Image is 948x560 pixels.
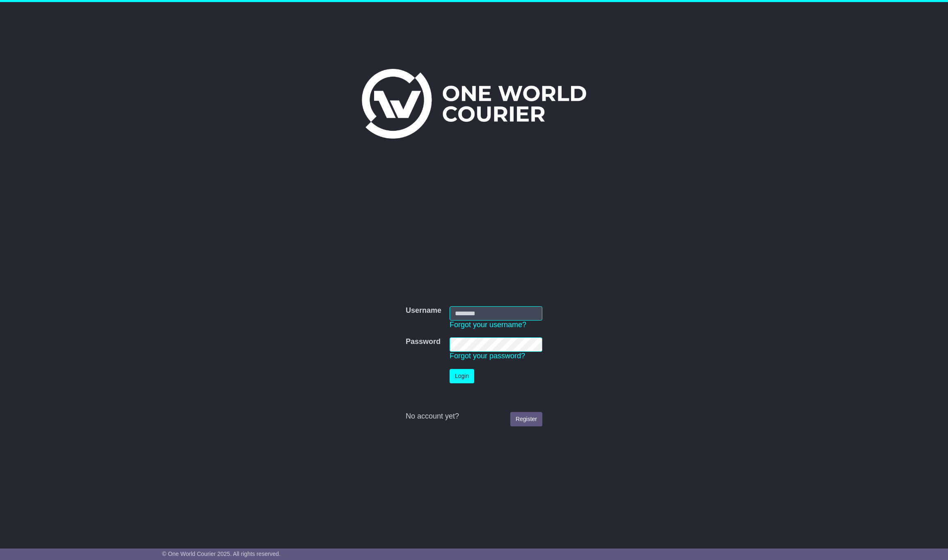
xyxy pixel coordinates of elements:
[362,69,586,139] img: One World
[406,412,542,421] div: No account yet?
[510,412,542,426] a: Register
[450,321,526,329] a: Forgot your username?
[162,551,281,557] span: © One World Courier 2025. All rights reserved.
[450,352,525,360] a: Forgot your password?
[450,369,474,383] button: Login
[406,337,441,346] label: Password
[406,306,441,315] label: Username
